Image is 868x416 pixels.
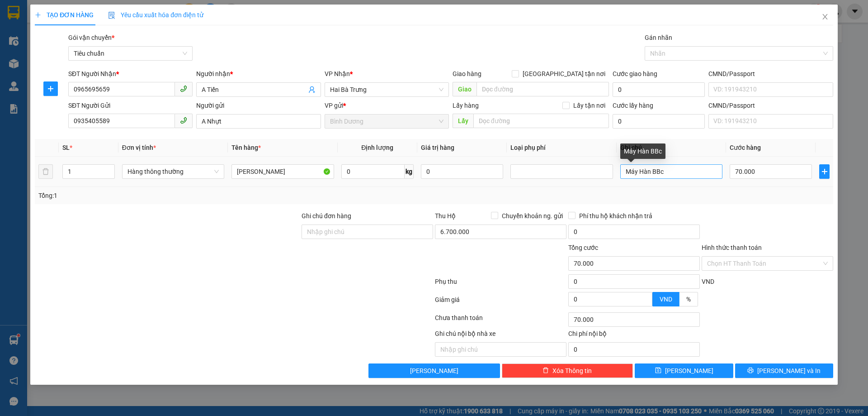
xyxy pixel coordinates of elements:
button: [PERSON_NAME] [368,363,500,378]
span: plus [44,85,57,92]
div: CMND/Passport [708,100,833,110]
span: Tên hàng [231,144,261,151]
span: phone [180,117,187,124]
div: Máy Hàn BBc [620,143,665,159]
span: Lấy tận nơi [570,100,609,110]
span: Xóa Thông tin [552,366,592,376]
span: Cước hàng [730,144,761,151]
span: printer [747,367,754,374]
input: 0 [421,164,503,179]
span: delete [542,367,549,374]
div: SĐT Người Nhận [68,69,193,79]
span: Tiêu chuẩn [74,47,187,60]
div: Chưa thanh toán [434,313,567,329]
span: Tổng cước [568,244,598,251]
span: Chuyển khoản ng. gửi [498,211,566,221]
div: CMND/Passport [708,69,833,79]
button: printer[PERSON_NAME] và In [735,363,833,378]
input: Ghi chú đơn hàng [302,225,433,239]
span: VP Nhận [325,70,350,77]
div: Giảm giá [434,295,567,311]
span: ĐC: 660 [GEOGRAPHIC_DATA], [GEOGRAPHIC_DATA] [4,40,67,49]
button: delete [38,164,53,179]
span: save [655,367,661,374]
button: plus [819,164,829,179]
span: Giao [453,82,476,96]
span: [PERSON_NAME] [665,366,713,376]
span: ĐT:0789 629 629 [4,51,36,56]
span: kg [405,164,414,179]
strong: 1900 633 614 [61,22,99,29]
span: % [686,296,691,303]
label: Hình thức thanh toán [702,244,762,251]
span: Thu Hộ [435,212,456,220]
input: Cước giao hàng [613,82,705,97]
button: plus [43,81,58,96]
span: ĐT: 0935371718 [69,51,100,56]
label: Ghi chú đơn hàng [302,212,351,220]
span: VND [702,278,714,285]
span: Đơn vị tính [122,144,156,151]
span: GỬI KHÁCH HÀNG [41,67,95,74]
span: VND [660,296,672,303]
th: Ghi chú [617,139,726,157]
div: Người nhận [196,69,321,79]
div: VP gửi [325,100,449,110]
span: [PERSON_NAME] và In [757,366,821,376]
button: deleteXóa Thông tin [502,363,633,378]
button: save[PERSON_NAME] [635,363,733,378]
span: VP Nhận: Hai Bà Trưng [69,33,115,38]
span: Lấy hàng [453,102,479,109]
div: Phụ thu [434,277,567,292]
input: Ghi Chú [620,164,722,179]
span: ĐC: [STREET_ADDRESS] BMT [69,42,130,47]
span: VP Gửi: Bình Dương [4,33,44,38]
span: ---------------------------------------------- [19,59,116,66]
span: CTY TNHH DLVT TIẾN OANH [33,5,127,14]
input: Nhập ghi chú [435,342,566,357]
input: Dọc đường [476,82,609,96]
th: Loại phụ phí [507,139,616,157]
div: Chi phí nội bộ [568,329,700,342]
div: Người gửi [196,100,321,110]
span: plus [820,168,829,175]
span: Hàng thông thường [127,165,219,178]
span: Lấy [453,114,473,128]
span: SL [62,144,70,151]
span: [PERSON_NAME] [410,366,458,376]
button: Close [812,5,838,30]
span: Giá trị hàng [421,144,454,151]
span: Gói vận chuyển [68,34,114,41]
span: user-add [308,86,316,93]
label: Cước giao hàng [613,70,657,77]
input: Dọc đường [473,114,609,128]
input: Cước lấy hàng [613,114,705,129]
input: VD: Bàn, Ghế [231,164,334,179]
label: Gán nhãn [645,34,672,41]
img: icon [108,12,115,19]
span: Yêu cầu xuất hóa đơn điện tử [108,11,203,19]
span: TẠO ĐƠN HÀNG [35,11,94,19]
span: Bình Dương [330,115,443,128]
span: [GEOGRAPHIC_DATA] tận nơi [519,69,609,79]
span: Phí thu hộ khách nhận trả [576,211,656,221]
div: Ghi chú nội bộ nhà xe [435,329,566,342]
span: Định lượng [361,144,393,151]
span: plus [35,12,41,18]
div: SĐT Người Gửi [68,100,193,110]
label: Cước lấy hàng [613,102,653,109]
span: phone [180,85,187,92]
span: close [821,13,829,20]
span: Hai Bà Trưng [330,83,443,96]
span: Giao hàng [453,70,481,77]
img: logo [4,6,26,29]
div: Tổng: 1 [38,191,335,201]
strong: NHẬN HÀNG NHANH - GIAO TỐC HÀNH [35,15,125,21]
